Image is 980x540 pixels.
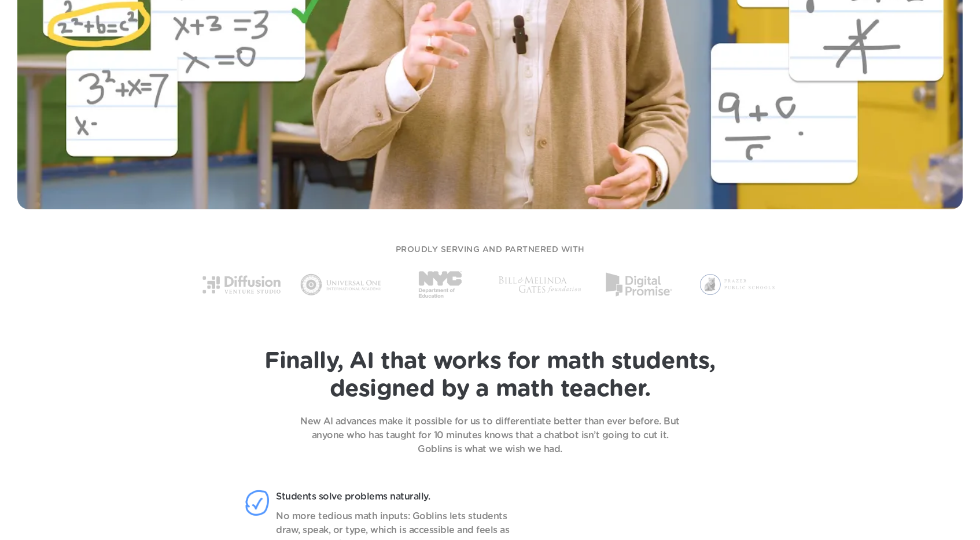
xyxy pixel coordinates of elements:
[396,244,585,256] p: PROUDLY SERVING AND PARTNERED WITH
[264,350,715,373] span: Finally, AI that works for math students,
[276,490,511,504] p: Students solve problems naturally.
[330,378,650,401] span: designed by a math teacher.
[288,415,692,456] p: New AI advances make it possible for us to differentiate better than ever before. But anyone who ...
